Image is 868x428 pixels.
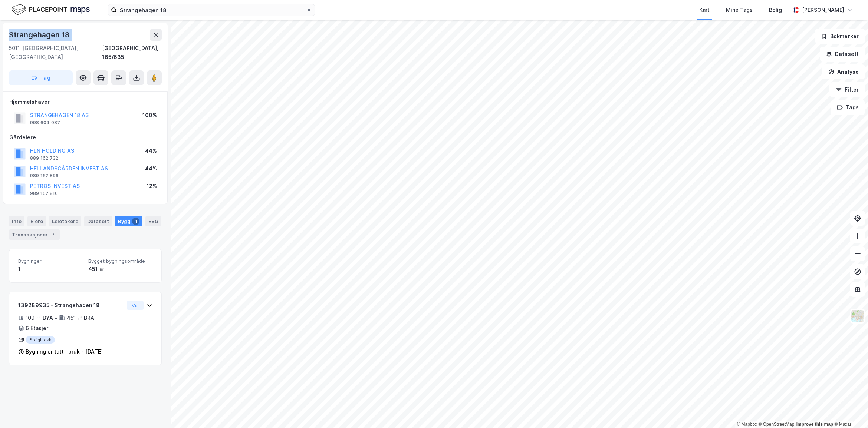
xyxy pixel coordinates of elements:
[822,64,865,79] button: Analyse
[127,301,144,310] button: Vis
[829,82,865,97] button: Filter
[831,392,868,428] iframe: Chat Widget
[699,6,710,14] div: Kart
[9,70,73,85] button: Tag
[55,315,57,321] div: •
[726,6,753,14] div: Mine Tags
[142,111,157,120] div: 100%
[9,97,161,106] div: Hjemmelshaver
[145,216,161,226] div: ESG
[27,216,46,226] div: Eiere
[18,265,82,273] div: 1
[49,231,57,238] div: 7
[49,216,81,226] div: Leietakere
[802,6,844,14] div: [PERSON_NAME]
[30,120,60,126] div: 998 604 087
[820,47,865,62] button: Datasett
[145,146,157,155] div: 44%
[9,44,102,62] div: 5011, [GEOGRAPHIC_DATA], [GEOGRAPHIC_DATA]
[9,29,71,41] div: Strangehagen 18
[26,313,53,322] div: 109 ㎡ BYA
[30,190,58,196] div: 989 162 810
[796,422,833,427] a: Improve this map
[9,216,24,226] div: Info
[9,133,161,142] div: Gårdeiere
[26,324,48,333] div: 6 Etasjer
[12,3,90,16] img: logo.f888ab2527a4732fd821a326f86c7f29.svg
[831,392,868,428] div: Kontrollprogram for chat
[737,422,757,427] a: Mapbox
[84,216,112,226] div: Datasett
[769,6,782,14] div: Bolig
[831,100,865,115] button: Tags
[18,258,82,264] span: Bygninger
[851,309,865,323] img: Z
[88,258,152,264] span: Bygget bygningsområde
[88,265,152,273] div: 451 ㎡
[9,229,60,240] div: Transaksjoner
[18,301,124,310] div: 139289935 - Strangehagen 18
[67,313,94,322] div: 451 ㎡ BRA
[30,155,58,161] div: 889 162 732
[30,173,59,179] div: 989 162 896
[147,182,157,190] div: 12%
[145,164,157,173] div: 44%
[26,347,103,356] div: Bygning er tatt i bruk - [DATE]
[759,422,795,427] a: OpenStreetMap
[115,216,142,226] div: Bygg
[815,29,865,44] button: Bokmerker
[132,218,139,225] div: 1
[102,44,162,62] div: [GEOGRAPHIC_DATA], 165/635
[117,4,306,16] input: Søk på adresse, matrikkel, gårdeiere, leietakere eller personer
